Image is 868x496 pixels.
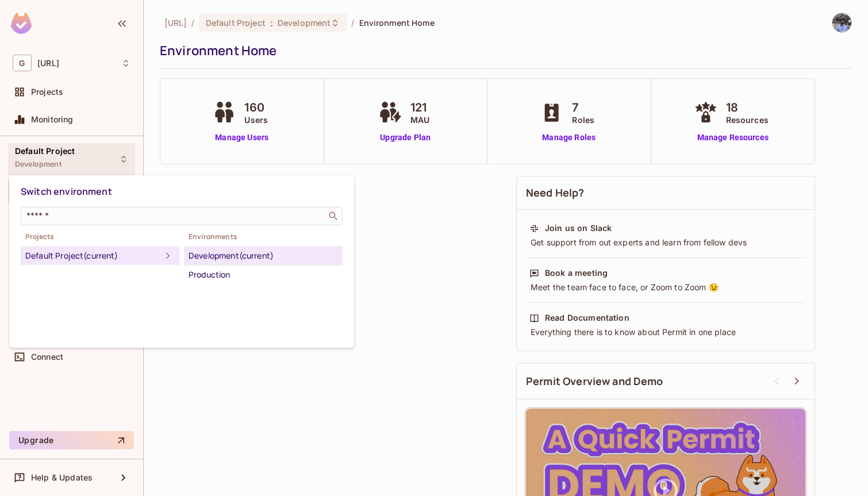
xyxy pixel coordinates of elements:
div: Production [189,268,338,282]
span: Switch environment [21,185,112,198]
span: Environments [184,232,343,241]
div: Development (current) [189,249,338,263]
span: Projects [21,232,179,241]
div: Default Project (current) [25,249,161,263]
